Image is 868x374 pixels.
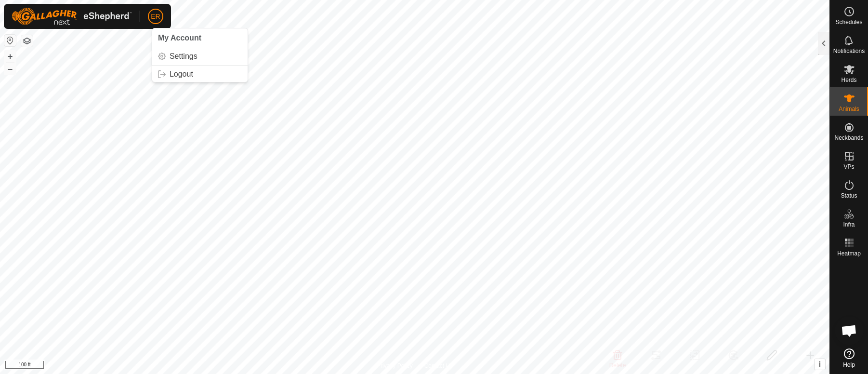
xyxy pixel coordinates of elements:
span: Status [841,193,857,199]
a: Help [830,345,868,372]
span: Schedules [835,19,862,25]
button: Map Layers [21,35,33,47]
span: Logout [170,70,193,78]
a: Open chat [835,316,864,345]
a: Settings [152,49,248,64]
span: VPs [843,164,854,170]
span: Infra [843,222,855,227]
span: Notifications [833,48,865,54]
span: ER [151,12,160,22]
button: – [4,63,16,75]
button: Reset Map [4,35,16,46]
span: i [819,360,821,368]
img: Gallagher Logo [12,8,132,25]
span: Settings [170,53,197,60]
a: Privacy Policy [377,361,413,370]
span: Animals [839,106,859,112]
a: Logout [152,67,248,82]
a: Contact Us [424,361,453,370]
span: Heatmap [837,251,861,256]
span: Help [843,362,855,368]
span: Neckbands [834,135,863,141]
button: + [4,51,16,62]
button: i [815,359,825,370]
span: Herds [841,77,856,83]
span: My Account [158,34,201,42]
